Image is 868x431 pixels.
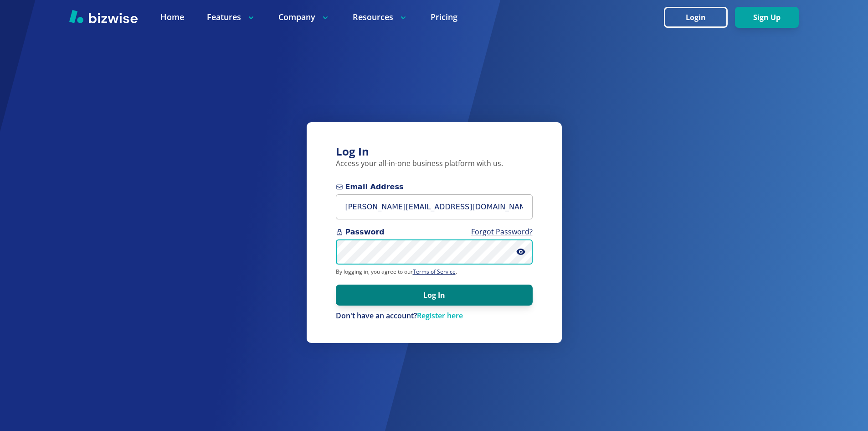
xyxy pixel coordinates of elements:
p: Resources [353,11,408,23]
a: Login [664,13,735,22]
span: Email Address [336,182,533,192]
input: you@example.com [336,194,533,219]
p: Don't have an account? [336,311,533,321]
div: Don't have an account?Register here [336,311,533,321]
p: By logging in, you agree to our . [336,268,533,275]
a: Forgot Password? [471,227,533,237]
a: Pricing [431,11,457,23]
h3: Log In [336,144,533,159]
span: Password [336,227,533,238]
button: Sign Up [735,7,799,28]
p: Access your all-in-one business platform with us. [336,159,533,169]
p: Company [278,11,330,23]
a: Sign Up [735,13,799,22]
a: Home [160,11,184,23]
a: Terms of Service [413,268,456,275]
p: Features [207,11,256,23]
button: Log In [336,285,533,306]
button: Login [664,7,728,28]
img: Bizwise Logo [69,10,138,23]
a: Register here [417,311,463,321]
